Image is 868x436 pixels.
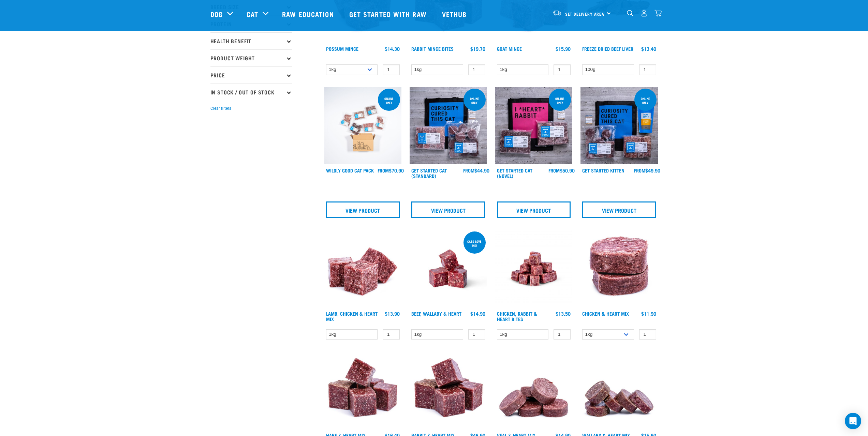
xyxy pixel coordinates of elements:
a: Chicken, Rabbit & Heart Bites [497,312,537,320]
div: $13.90 [385,311,400,316]
div: $15.90 [556,46,571,51]
a: Goat Mince [497,47,522,50]
a: View Product [582,201,656,218]
a: Get Started Cat (Standard) [411,169,447,177]
img: Raw Essentials 2024 July2572 Beef Wallaby Heart [410,230,487,307]
input: 1 [468,64,485,75]
img: home-icon-1@2x.png [627,10,633,16]
p: Product Weight [210,49,292,66]
div: Cats love me! [464,236,486,251]
div: online only [464,93,486,108]
img: Chicken Rabbit Heart 1609 [495,230,573,307]
a: Raw Education [275,0,342,28]
a: Cat [247,9,258,19]
img: van-moving.png [553,10,562,16]
a: Beef, Wallaby & Heart [411,312,461,315]
div: $44.90 [463,168,489,173]
div: ONLINE ONLY [378,93,400,108]
div: Open Intercom Messenger [845,413,861,429]
img: Chicken and Heart Medallions [580,230,658,307]
p: Price [210,66,292,84]
img: 1093 Wallaby Heart Medallions 01 [580,352,658,429]
div: online only [634,93,657,108]
span: Set Delivery Area [565,13,605,15]
a: Dog [210,9,223,19]
span: FROM [634,169,645,171]
a: Get started with Raw [342,0,435,28]
img: Assortment Of Raw Essential Products For Cats Including, Pink And Black Tote Bag With "I *Heart* ... [495,87,573,165]
button: Clear filters [210,105,231,111]
a: Rabbit Mince Bites [411,47,454,50]
div: $13.40 [641,46,656,51]
img: 1087 Rabbit Heart Cubes 01 [410,352,487,429]
img: Assortment Of Raw Essential Products For Cats Including, Blue And Black Tote Bag With "Curiosity ... [410,87,487,165]
input: 1 [639,329,656,340]
a: Get Started Kitten [582,169,624,171]
div: $50.90 [548,168,575,173]
img: 1152 Veal Heart Medallions 01 [495,352,573,429]
div: $11.90 [641,311,656,316]
div: $14.30 [385,46,400,51]
img: home-icon@2x.png [654,10,662,17]
a: Chicken & Heart Mix [582,312,629,315]
a: Wildly Good Cat Pack [326,169,374,171]
input: 1 [554,329,571,340]
input: 1 [468,329,485,340]
img: 1124 Lamb Chicken Heart Mix 01 [324,230,402,307]
div: $49.90 [634,168,660,173]
a: View Product [411,201,485,218]
img: Pile Of Cubed Hare Heart For Pets [324,352,402,429]
a: View Product [497,201,571,218]
input: 1 [639,64,656,75]
input: 1 [383,64,400,75]
img: user.png [641,10,648,17]
a: Get Started Cat (Novel) [497,169,532,177]
span: FROM [463,169,474,171]
img: NSP Kitten Update [580,87,658,165]
a: Vethub [435,0,475,28]
div: $13.50 [556,311,571,316]
div: $19.70 [470,46,485,51]
span: FROM [378,169,389,171]
a: Possum Mince [326,47,358,50]
a: View Product [326,201,400,218]
div: online only [549,93,571,108]
span: FROM [548,169,560,171]
div: $70.90 [378,168,404,173]
div: $14.90 [470,311,485,316]
a: Freeze Dried Beef Liver [582,47,633,50]
a: Lamb, Chicken & Heart Mix [326,312,378,320]
input: 1 [383,329,400,340]
p: Health Benefit [210,32,292,49]
input: 1 [554,64,571,75]
p: In Stock / Out Of Stock [210,84,292,101]
img: Cat 0 2sec [324,87,402,165]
